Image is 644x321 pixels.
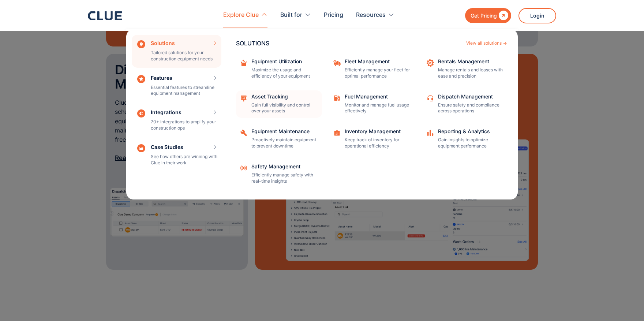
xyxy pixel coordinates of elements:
[423,90,509,118] a: Dispatch ManagementEnsure safety and compliance across operations
[438,102,504,115] p: Ensure safety and compliance across operations
[110,188,244,236] img: dispatch management software
[251,102,317,115] p: Gain full visibility and control over your assets
[471,11,497,20] div: Get Pricing
[438,129,504,134] div: Reporting & Analytics
[345,59,411,64] div: Fleet Management
[423,55,509,83] a: Rentals ManagementManage rentals and leases with ease and precision
[329,55,415,83] a: Fleet ManagementEfficiently manage your fleet for optimal performance
[324,4,343,27] a: Pricing
[240,164,248,172] img: Safety Management
[236,160,322,188] a: Safety ManagementEfficiently manage safety with real-time insights
[356,4,386,27] div: Resources
[465,8,511,23] a: Get Pricing
[438,94,504,99] div: Dispatch Management
[251,59,317,64] div: Equipment Utilization
[426,59,434,67] img: repair icon image
[345,67,411,79] p: Efficiently manage your fleet for optimal performance
[345,102,411,115] p: Monitor and manage fuel usage effectively
[251,137,317,149] p: Proactively maintain equipment to prevent downtime
[223,4,259,27] div: Explore Clue
[438,59,504,64] div: Rentals Management
[512,219,644,321] iframe: Chat Widget
[251,94,317,99] div: Asset Tracking
[518,8,556,23] a: Login
[251,67,317,79] p: Maximize the usage and efficiency of your equipment
[236,40,463,46] div: SOLUTIONS
[236,90,322,118] a: Asset TrackingGain full visibility and control over your assets
[240,129,248,137] img: Repairing icon
[286,139,529,261] img: utilization report image
[345,94,411,99] div: Fuel Management
[438,67,504,79] p: Manage rentals and leases with ease and precision
[333,59,341,67] img: fleet repair icon
[356,4,394,27] div: Resources
[333,94,341,102] img: fleet fuel icon
[333,129,341,137] img: Task checklist icon
[251,129,317,134] div: Equipment Maintenance
[280,4,302,27] div: Built for
[466,41,507,45] a: View all solutions
[251,172,317,184] p: Efficiently manage safety with real-time insights
[88,27,556,199] nav: Explore Clue
[223,4,267,27] div: Explore Clue
[426,94,434,102] img: Customer support icon
[236,55,322,83] a: Equipment UtilizationMaximize the usage and efficiency of your equipment
[438,137,504,149] p: Gain insights to optimize equipment performance
[329,90,415,118] a: Fuel ManagementMonitor and manage fuel usage effectively
[497,11,508,20] div: 
[423,125,509,153] a: Reporting & AnalyticsGain insights to optimize equipment performance
[251,164,317,169] div: Safety Management
[466,41,502,45] div: View all solutions
[280,4,311,27] div: Built for
[240,94,248,102] img: Maintenance management icon
[345,137,411,149] p: Keep track of inventory for operational efficiency
[345,129,411,134] div: Inventory Management
[240,59,248,67] img: repairing box icon
[236,125,322,153] a: Equipment MaintenanceProactively maintain equipment to prevent downtime
[426,129,434,137] img: analytics icon
[329,125,415,153] a: Inventory ManagementKeep track of inventory for operational efficiency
